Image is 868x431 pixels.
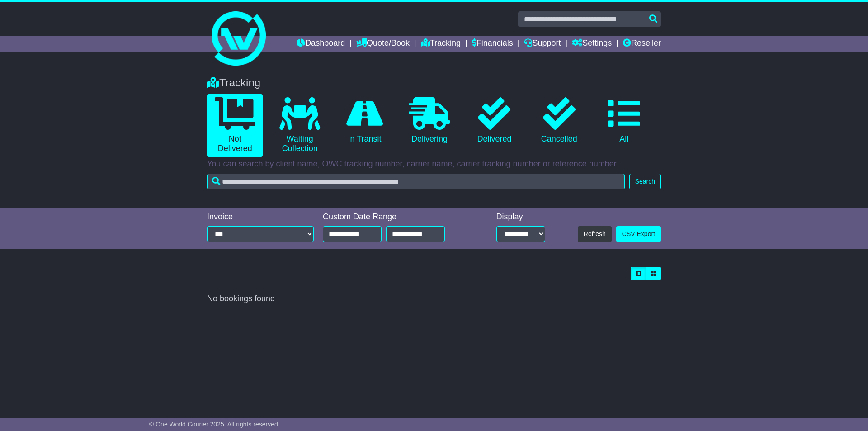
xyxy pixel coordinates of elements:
a: All [596,94,652,147]
button: Refresh [578,226,612,242]
span: © One World Courier 2025. All rights reserved. [149,421,280,428]
a: Delivered [467,94,522,147]
a: Quote/Book [356,36,410,52]
a: Tracking [421,36,461,52]
a: Delivering [401,94,457,147]
a: CSV Export [616,226,661,242]
div: Tracking [203,76,665,90]
a: Financials [472,36,513,52]
div: No bookings found [207,294,661,304]
a: In Transit [337,94,392,147]
a: Settings [572,36,612,52]
a: Dashboard [297,36,345,52]
div: Invoice [207,212,314,222]
div: Display [496,212,545,222]
a: Not Delivered [207,94,263,157]
a: Waiting Collection [272,94,327,157]
a: Support [524,36,561,52]
p: You can search by client name, OWC tracking number, carrier name, carrier tracking number or refe... [207,159,661,169]
div: Custom Date Range [323,212,468,222]
a: Reseller [623,36,661,52]
button: Search [629,174,661,189]
a: Cancelled [531,94,587,147]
